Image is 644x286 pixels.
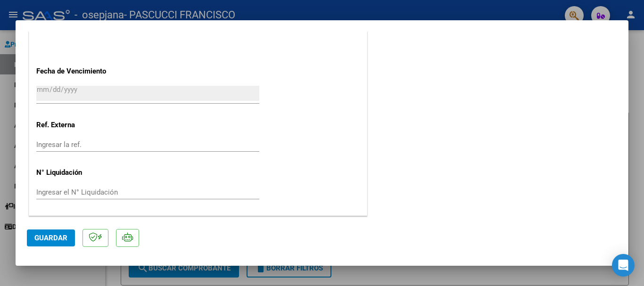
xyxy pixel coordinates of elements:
[612,254,635,277] div: Open Intercom Messenger
[27,229,75,246] button: Guardar
[36,167,133,178] p: N° Liquidación
[34,234,67,242] span: Guardar
[36,120,133,131] p: Ref. Externa
[36,66,133,77] p: Fecha de Vencimiento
